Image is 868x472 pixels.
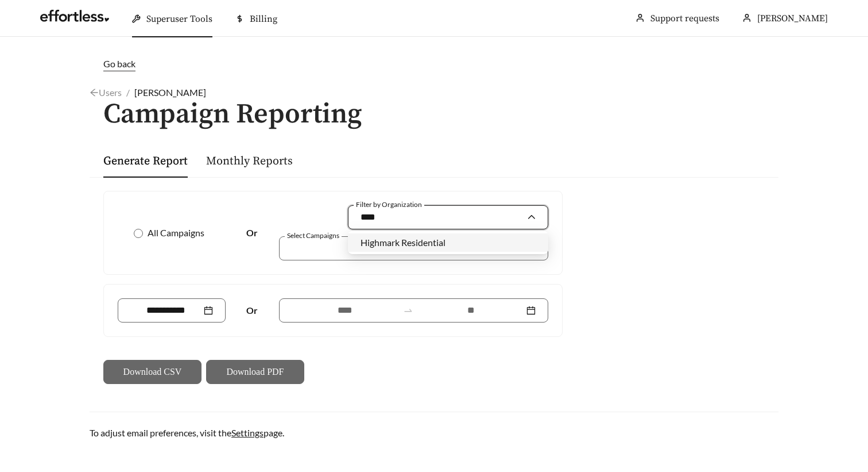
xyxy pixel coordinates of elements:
a: arrow-leftUsers [90,87,122,98]
span: / [126,87,130,98]
span: swap-right [403,305,413,316]
a: Generate Report [103,154,188,168]
span: Go back [103,58,135,69]
button: Download PDF [206,360,304,384]
span: Highmark Residential [361,237,445,248]
span: to [403,305,413,316]
span: All Campaigns [143,226,209,240]
span: Billing [250,13,277,25]
strong: Or [246,305,258,316]
strong: Or [246,227,258,238]
button: Download CSV [103,360,201,384]
span: arrow-left [90,88,99,97]
span: [PERSON_NAME] [757,13,828,24]
a: Settings [231,427,263,438]
a: Monthly Reports [206,154,293,168]
span: [PERSON_NAME] [134,87,206,98]
a: Go back [90,57,778,71]
span: To adjust email preferences, visit the page. [90,427,284,438]
h1: Campaign Reporting [90,99,778,130]
a: Support requests [650,13,719,24]
span: Superuser Tools [146,13,212,25]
